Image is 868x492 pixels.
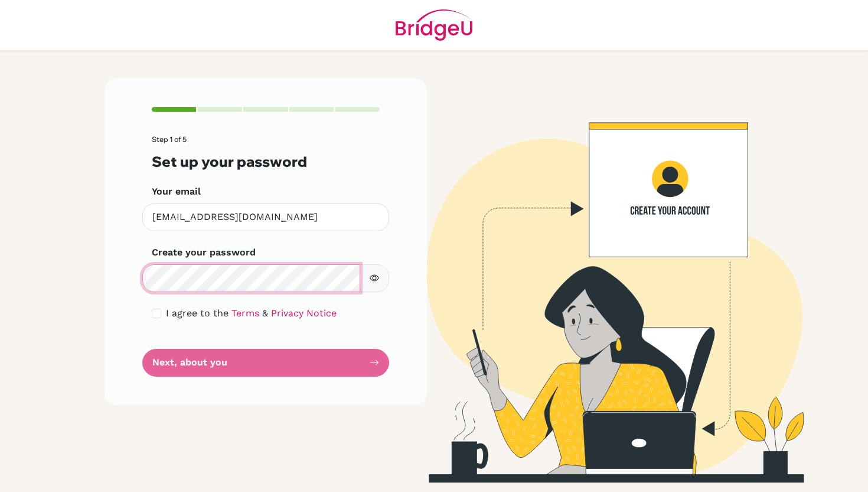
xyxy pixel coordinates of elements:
[152,184,201,199] label: Your email
[262,307,268,319] span: &
[166,307,229,319] span: I agree to the
[152,135,187,144] span: Step 1 of 5
[142,203,389,231] input: Insert your email*
[152,153,380,170] h3: Set up your password
[271,307,337,319] a: Privacy Notice
[231,307,259,319] a: Terms
[152,245,256,260] label: Create your password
